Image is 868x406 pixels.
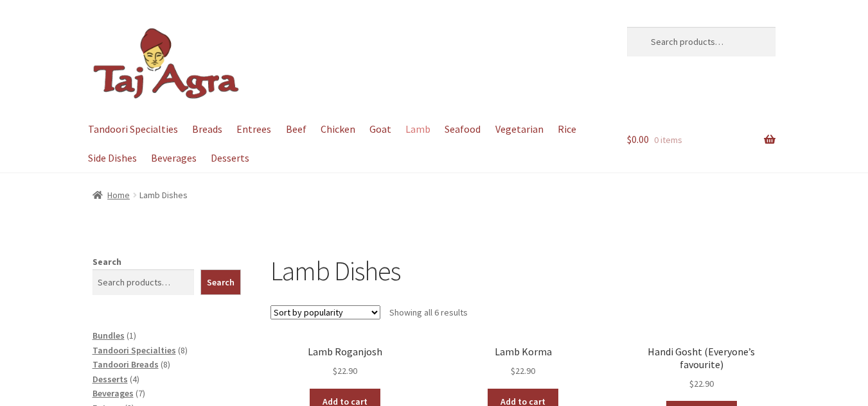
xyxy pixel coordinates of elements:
[627,133,632,146] span: $
[627,115,775,165] a: $0.00 0 items
[627,346,775,371] h2: Handi Gosht (Everyone’s favourite)
[279,115,312,144] a: Beef
[181,344,185,356] span: 8
[82,115,184,144] a: Tandoori Specialties
[93,387,134,399] a: Beverages
[205,144,256,173] a: Desserts
[333,365,357,376] bdi: 22.90
[511,365,515,376] span: $
[270,255,775,287] h1: Lamb Dishes
[333,365,337,376] span: $
[132,373,137,385] span: 4
[511,365,535,376] bdi: 22.90
[93,27,240,101] img: Dickson | Taj Agra Indian Restaurant
[186,115,229,144] a: Breads
[270,305,380,319] select: Shop order
[400,115,437,144] a: Lamb
[93,359,159,370] a: Tandoori Breads
[93,330,125,341] a: Bundles
[93,189,130,201] a: Home
[145,144,203,173] a: Beverages
[163,359,168,370] span: 8
[627,27,775,56] input: Search products…
[489,115,549,144] a: Vegetarian
[93,373,128,385] a: Desserts
[627,133,649,146] span: 0.00
[689,378,714,389] bdi: 22.90
[93,269,195,295] input: Search products…
[654,134,682,146] span: 0 items
[93,188,776,203] nav: breadcrumbs
[449,346,598,378] a: Lamb Korma $22.90
[93,344,176,356] a: Tandoori Specialties
[138,387,143,399] span: 7
[389,302,468,323] p: Showing all 6 results
[314,115,361,144] a: Chicken
[129,330,134,341] span: 1
[270,346,419,358] h2: Lamb Roganjosh
[130,188,139,203] span: /
[270,346,419,378] a: Lamb Roganjosh $22.90
[82,144,143,173] a: Side Dishes
[689,378,694,389] span: $
[363,115,397,144] a: Goat
[200,269,241,295] button: Search
[449,346,598,358] h2: Lamb Korma
[93,256,121,267] label: Search
[231,115,278,144] a: Entrees
[551,115,582,144] a: Rice
[439,115,487,144] a: Seafood
[93,115,598,173] nav: Primary Navigation
[627,346,775,391] a: Handi Gosht (Everyone’s favourite) $22.90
